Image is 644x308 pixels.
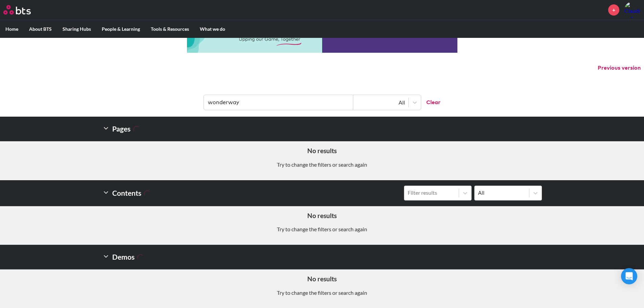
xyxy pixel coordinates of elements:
button: Clear [421,95,440,110]
p: Try to change the filters or search again [5,161,639,168]
a: Go home [3,5,43,15]
label: People & Learning [96,20,145,38]
label: What we do [194,20,231,38]
a: + [608,4,619,16]
img: Claudia Bote [624,2,641,18]
h5: No results [5,211,639,220]
div: All [478,189,526,196]
h5: No results [5,146,639,156]
input: Find contents, pages and demos... [204,95,353,110]
p: Try to change the filters or search again [5,226,639,233]
div: Open Intercom Messenger [621,268,637,284]
p: Try to change the filters or search again [5,289,639,297]
div: Filter results [408,189,455,196]
label: Tools & Resources [145,20,194,38]
div: All [357,99,405,106]
label: About BTS [24,20,57,38]
h2: Contents [102,186,151,200]
h2: Demos [102,250,144,264]
label: Sharing Hubs [57,20,96,38]
img: BTS Logo [3,5,31,15]
h2: Pages [102,122,140,136]
button: Previous version [598,64,641,72]
h5: No results [5,275,639,284]
a: Profile [624,2,641,18]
